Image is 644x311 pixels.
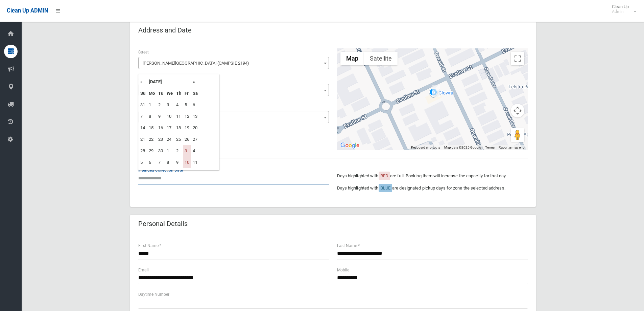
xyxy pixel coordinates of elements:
a: Open this area in Google Maps (opens a new window) [339,141,361,150]
td: 19 [183,122,191,134]
td: 30 [157,145,165,157]
button: Show street map [340,52,364,65]
span: Map data ©2025 Google [444,146,481,149]
td: 13 [191,111,199,122]
header: Address and Date [130,24,200,37]
td: 4 [174,99,183,111]
span: 1 [138,111,329,123]
button: Keyboard shortcuts [411,145,440,150]
td: 31 [139,99,147,111]
td: 6 [147,157,157,168]
th: Mo [147,88,157,99]
td: 21 [139,134,147,145]
a: Report a map error [499,146,526,149]
th: We [165,88,174,99]
td: 4 [191,145,199,157]
td: 17 [165,122,174,134]
td: 25 [174,134,183,145]
th: Tu [157,88,165,99]
td: 14 [139,122,147,134]
button: Toggle fullscreen view [511,52,524,65]
td: 3 [165,99,174,111]
td: 15 [147,122,157,134]
td: 10 [183,157,191,168]
td: 29 [147,145,157,157]
td: 2 [157,99,165,111]
td: 2 [174,145,183,157]
header: Personal Details [130,217,196,230]
td: 26 [183,134,191,145]
th: Th [174,88,183,99]
td: 5 [139,157,147,168]
td: 16 [157,122,165,134]
td: 3 [183,145,191,157]
td: 24 [165,134,174,145]
button: Show satellite imagery [364,52,398,65]
span: 11 [138,84,329,96]
td: 11 [191,157,199,168]
p: Days highlighted with are full. Booking them will increase the capacity for that day. [337,172,528,180]
td: 5 [183,99,191,111]
button: Map camera controls [511,104,524,117]
a: Terms (opens in new tab) [485,146,495,149]
td: 22 [147,134,157,145]
div: 1/11 Oswald Street, CAMPSIE NSW 2194 [432,85,440,97]
td: 28 [139,145,147,157]
span: RED [380,173,388,178]
td: 8 [165,157,174,168]
td: 7 [139,111,147,122]
span: 1 [140,113,327,122]
span: Clean Up [609,4,636,14]
span: BLUE [380,185,390,191]
button: Drag Pegman onto the map to open Street View [511,128,524,142]
td: 27 [191,134,199,145]
td: 18 [174,122,183,134]
th: » [191,76,199,88]
img: Google [339,141,361,150]
td: 9 [174,157,183,168]
td: 9 [157,111,165,122]
th: Fr [183,88,191,99]
th: [DATE] [147,76,191,88]
td: 8 [147,111,157,122]
th: « [139,76,147,88]
small: Admin [612,9,629,14]
span: Clean Up ADMIN [7,7,48,14]
td: 20 [191,122,199,134]
td: 1 [165,145,174,157]
span: Oswald Street (CAMPSIE 2194) [138,57,329,69]
span: 11 [140,86,327,95]
td: 23 [157,134,165,145]
td: 6 [191,99,199,111]
td: 11 [174,111,183,122]
th: Su [139,88,147,99]
td: 10 [165,111,174,122]
td: 1 [147,99,157,111]
p: Days highlighted with are designated pickup days for zone the selected address. [337,184,528,192]
span: Oswald Street (CAMPSIE 2194) [140,59,327,68]
th: Sa [191,88,199,99]
td: 12 [183,111,191,122]
td: 7 [157,157,165,168]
